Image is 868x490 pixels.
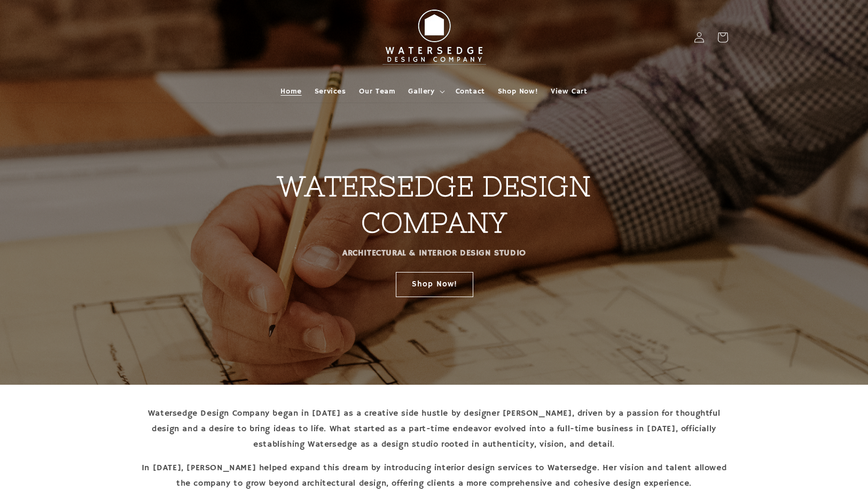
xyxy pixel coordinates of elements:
[395,271,473,297] a: Shop Now!
[551,87,587,96] span: View Cart
[408,87,434,96] span: Gallery
[308,80,353,103] a: Services
[274,80,308,103] a: Home
[315,87,346,96] span: Services
[449,80,491,103] a: Contact
[491,80,544,103] a: Shop Now!
[359,87,396,96] span: Our Team
[498,87,538,96] span: Shop Now!
[456,87,485,96] span: Contact
[544,80,593,103] a: View Cart
[140,406,728,452] p: Watersedge Design Company began in [DATE] as a creative side hustle by designer [PERSON_NAME], dr...
[353,80,402,103] a: Our Team
[342,248,526,259] strong: ARCHITECTURAL & INTERIOR DESIGN STUDIO
[376,4,493,71] img: Watersedge Design Co
[280,87,301,96] span: Home
[277,170,591,238] strong: WATERSEDGE DESIGN COMPANY
[402,80,449,103] summary: Gallery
